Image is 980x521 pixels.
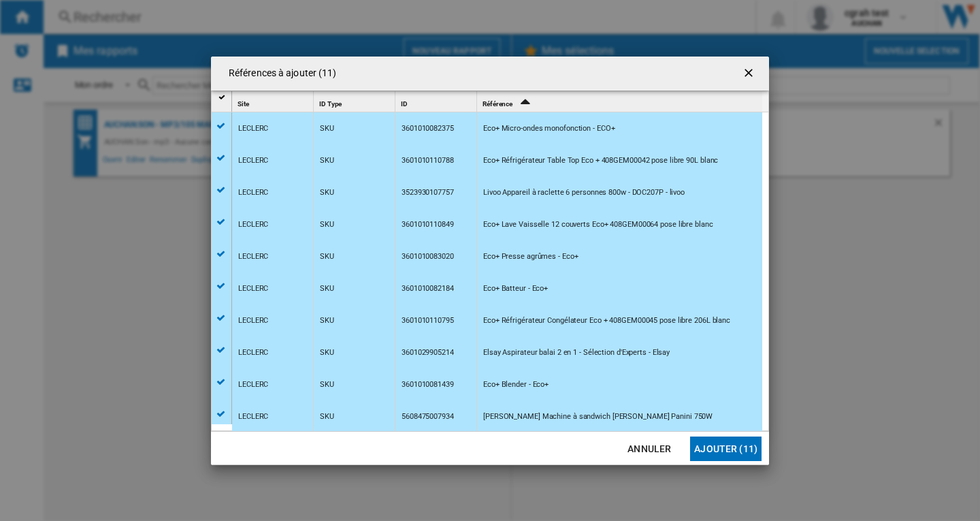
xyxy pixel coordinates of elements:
div: SKU [320,273,334,304]
div: Eco+ Blender - Eco+ [483,369,549,400]
div: [PERSON_NAME] Machine à sandwich [PERSON_NAME] Panini 750W [483,401,713,432]
div: Sort None [316,91,395,112]
ng-md-icon: getI18NText('BUTTONS.CLOSE_DIALOG') [742,66,758,82]
div: SKU [320,241,334,272]
div: 3601010110788 [402,145,454,176]
span: Référence [483,100,512,108]
div: 3601010081439 [402,369,454,400]
div: Site Sort None [235,91,313,112]
div: LECLERC [238,369,268,400]
div: 3601010083020 [402,241,454,272]
div: Eco+ Batteur - Eco+ [483,273,548,304]
div: SKU [320,369,334,400]
span: ID [401,100,408,108]
div: Eco+ Presse agrûmes - Eco+ [483,241,578,272]
div: Sort None [398,91,476,112]
button: Ajouter (11) [690,437,762,461]
div: LECLERC [238,241,268,272]
div: LECLERC [238,305,268,336]
div: LECLERC [238,145,268,176]
button: getI18NText('BUTTONS.CLOSE_DIALOG') [736,60,764,87]
div: SKU [320,145,334,176]
span: Site [238,100,249,108]
div: Eco+ Micro-ondes monofonction - ECO+ [483,113,615,144]
div: LECLERC [238,177,268,208]
div: 3601029905214 [402,337,454,368]
div: Sort Ascending [480,91,762,112]
div: Elsay Aspirateur balai 2 en 1 - Sélection d'Experts - Elsay [483,337,670,368]
div: SKU [320,113,334,144]
div: SKU [320,401,334,432]
div: LECLERC [238,209,268,240]
div: 3601010082184 [402,273,454,304]
div: LECLERC [238,401,268,432]
div: SKU [320,337,334,368]
div: Livoo Appareil à raclette 6 personnes 800w - DOC207P - livoo [483,177,685,208]
span: Sort Ascending [514,100,536,108]
div: ID Type Sort None [316,91,395,112]
div: Eco+ Réfrigérateur Congélateur Eco + 408GEM00045 pose libre 206L blanc [483,305,730,336]
div: LECLERC [238,113,268,144]
div: SKU [320,209,334,240]
div: 5608475007934 [402,401,454,432]
div: LECLERC [238,337,268,368]
div: Eco+ Réfrigérateur Table Top Eco + 408GEM00042 pose libre 90L blanc [483,145,718,176]
h4: Références à ajouter (11) [222,67,337,80]
div: ID Sort None [398,91,476,112]
div: 3601010082375 [402,113,454,144]
div: SKU [320,177,334,208]
div: LECLERC [238,273,268,304]
div: 3601010110849 [402,209,454,240]
div: SKU [320,305,334,336]
div: Eco+ Lave Vaisselle 12 couverts Eco+ 408GEM00064 pose libre blanc [483,209,713,240]
div: Référence Sort Ascending [480,91,762,112]
span: ID Type [319,100,342,108]
button: Annuler [619,437,679,461]
div: Sort None [235,91,313,112]
div: 3601010110795 [402,305,454,336]
div: 3523930107757 [402,177,454,208]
